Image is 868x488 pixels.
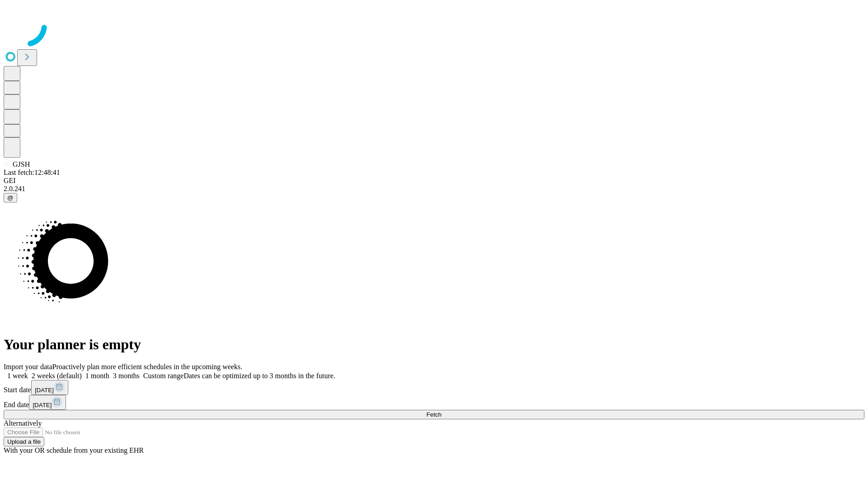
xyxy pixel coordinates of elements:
[4,185,864,193] div: 2.0.241
[32,372,82,380] span: 2 weeks (default)
[4,410,864,419] button: Fetch
[33,402,52,408] span: [DATE]
[4,395,864,410] div: End date
[4,193,17,202] button: @
[7,372,28,380] span: 1 week
[4,363,52,371] span: Import your data
[13,160,30,168] span: GJSH
[113,372,140,380] span: 3 months
[4,169,60,176] span: Last fetch: 12:48:41
[52,363,242,371] span: Proactively plan more efficient schedules in the upcoming weeks.
[4,336,864,353] h1: Your planner is empty
[31,380,68,395] button: [DATE]
[4,380,864,395] div: Start date
[4,177,864,185] div: GEI
[29,395,66,410] button: [DATE]
[4,437,44,446] button: Upload a file
[426,411,441,418] span: Fetch
[4,446,144,454] span: With your OR schedule from your existing EHR
[143,372,184,380] span: Custom range
[7,194,14,201] span: @
[184,372,335,380] span: Dates can be optimized up to 3 months in the future.
[85,372,109,380] span: 1 month
[4,419,42,427] span: Alternatively
[35,387,54,394] span: [DATE]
